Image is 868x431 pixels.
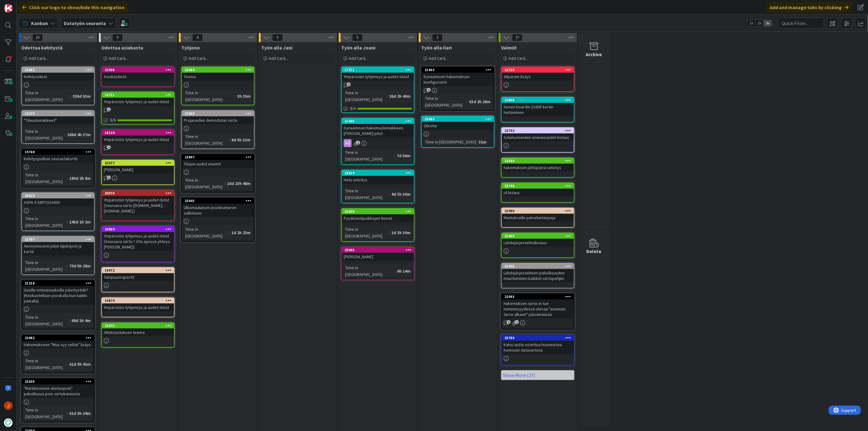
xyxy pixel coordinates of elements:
div: Time in [GEOGRAPHIC_DATA] [424,139,476,145]
div: "Tilauslomakkeet" [22,116,94,124]
div: 10d 23h 48m [226,180,252,187]
div: Time in [GEOGRAPHIC_DATA] [344,187,389,201]
div: 21605Dynaamisen hakemuslomakkeen [PERSON_NAME]-pilot [342,118,414,137]
div: 18124 [105,131,174,135]
div: 63d 2h 28m [468,98,492,105]
a: 22895toisen boardin 21605 kortin hoitaminen [501,97,574,122]
div: Delete [587,248,602,255]
div: 19279 [25,111,94,116]
div: 23019 [342,170,414,176]
div: Time in [GEOGRAPHIC_DATA] [24,215,67,229]
div: 20864 [105,227,174,231]
div: 18124 [102,130,174,136]
div: 3h 35m [236,93,252,100]
div: Kaksi uutta ostettua huoneistoa Kennoon datasiirtona [502,341,574,354]
div: 22082Hakemukseen "Muu syy selite" lisäys [22,335,94,349]
span: 2x [755,20,764,26]
div: 23064 [185,68,254,72]
div: 22746 [505,184,574,188]
div: 23040 [345,209,414,214]
div: Tilojen uudet enumit [182,160,254,168]
div: 358d 53m [71,93,92,100]
span: 37 [512,34,523,41]
a: 19972Tampuuriraportit [101,267,175,292]
div: 22844 [505,159,574,163]
div: Time in [GEOGRAPHIC_DATA] [24,128,65,141]
div: 22844hakemuksen jättöpäivä selvitys [502,158,574,172]
span: 1 [107,176,111,179]
a: 17711Ympäristön tyhjennys ja uudet datatTime in [GEOGRAPHIC_DATA]:26d 2h 40m4/4 [341,67,414,113]
span: : [387,93,388,100]
div: 19879Ympäristön tyhjennys ja uudet datat [102,298,174,311]
div: ASPA X SIIRTOSAKKI [22,198,94,206]
div: 61d 5h 24m [68,410,92,417]
span: Työn alla Jani [261,45,292,51]
a: 22082Hakemukseen "Muu syy selite" lisäysTime in [GEOGRAPHIC_DATA]:61d 5h 41m [21,335,95,373]
a: 20864Ympäristön tyhjennys ja uudet datat (Seuraava siirto ? Ota ajoissa yhteys [PERSON_NAME]) [101,226,175,262]
div: 22938 [102,67,174,73]
input: Quick Filter... [778,18,824,29]
div: Uusille ominaisuuksille päivitystuki? (Keskustellaan porukalla kun kaikki paikalla) [22,286,94,305]
div: 21937Anonymisointi jobin läpikäynti ja kortti [22,237,94,255]
div: 20624 [22,193,94,198]
div: Hakemukseen "Muu syy selite" lisäys [22,341,94,349]
div: 23075Allekirjoituksen teema [102,323,174,336]
div: 22082 [25,336,94,340]
div: 17711Ympäristön tyhjennys ja uudet datat [342,67,414,81]
div: 20624ASPA X SIIRTOSAKKI [22,193,94,206]
div: 20876 [105,191,174,195]
div: 22490 [505,209,574,213]
a: Show More (27) [501,370,574,380]
div: 20864 [102,226,174,232]
a: 23075Allekirjoituksen teema [101,322,175,348]
div: Time in [GEOGRAPHIC_DATA] [424,95,467,108]
div: 22093Hakemuksen siirto ei tue menneisyydessä olevaa "asunnon tarve alkaen" päivämäärää [502,294,574,318]
div: hakemuksen jättöpäivä selvitys [502,164,574,172]
div: 22897Tilojen uudet enumit [182,154,254,168]
span: Työn alla Ilari [421,45,452,51]
a: 19769Kehitysputken seurantakorttiTime in [GEOGRAPHIC_DATA]:180d 2h 8m [21,149,95,187]
div: 23040Pysäköintipaikkojen hinnat [342,209,414,222]
a: 16711Ympäristön tyhjennys ja uudet datat6/6 [101,92,175,125]
span: 1 [107,145,111,149]
div: 22732Soluhuoneiden ominaisuudet listaus [502,128,574,141]
span: : [69,317,70,324]
div: 23045 [182,198,254,204]
a: 21937Anonymisointi jobin läpikäynti ja korttiTime in [GEOGRAPHIC_DATA]:70d 5h 28m [21,236,95,275]
span: 1 [507,320,511,324]
div: Projareiden demodatan siirto [182,116,254,124]
div: 19769Kehitysputken seurantakortti [22,149,94,163]
span: 9 [112,34,123,41]
span: 2 [432,34,443,41]
a: 20789Kaksi uutta ostettua huoneistoa Kennoon datasiirtona [501,335,574,365]
div: 70d 5h 28m [68,263,92,269]
div: 1d 2h 23m [230,229,252,236]
span: : [467,98,468,105]
div: Kehitysputken seurantakortti [22,155,94,163]
div: 16711 [102,92,174,98]
div: Ympäristön tyhjennys ja uudet datat [342,73,414,81]
div: 7d 56m [395,152,412,159]
a: 23045Ulkomaalaisen postinumeron salliminenTime in [GEOGRAPHIC_DATA]:1d 2h 23m [181,197,255,242]
div: Ympäristön tyhjennys ja uudet datat (Seuraava siirto [DOMAIN_NAME]. - [DOMAIN_NAME].) [102,196,174,215]
div: 19879 [105,299,174,303]
div: 22490 [502,208,574,214]
span: : [389,191,390,197]
div: 23040 [342,209,414,214]
div: Anonymisointi jobin läpikäynti ja kortti [22,242,94,255]
div: 23019 [345,171,414,175]
div: 23064 [182,67,254,73]
span: Työn alla Jouni [341,45,375,51]
div: Time in [GEOGRAPHIC_DATA] [24,357,67,371]
div: Lähdejärjestelmälistaus [502,239,574,247]
div: 22746id listaus [502,183,574,197]
div: 22938 [105,68,174,72]
div: 20624 [25,194,94,198]
div: 68d 1h 4m [70,317,92,324]
div: 17711 [342,67,414,73]
a: 22035"Markkinoinnin aloituspvm" pakollisuus pois siirtokannastaTime in [GEOGRAPHIC_DATA]:61d 5h 24m [21,378,95,422]
div: Time in [GEOGRAPHIC_DATA] [184,177,225,190]
div: Ympäristön tyhjennys ja uudet datat [102,303,174,311]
